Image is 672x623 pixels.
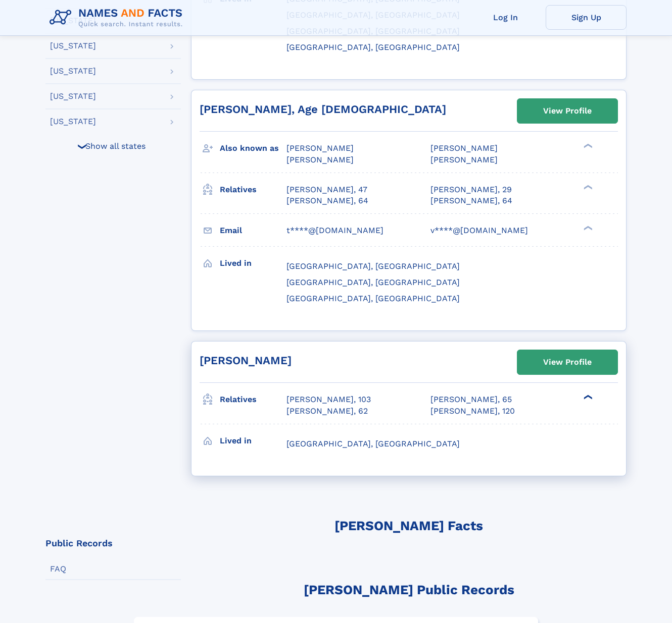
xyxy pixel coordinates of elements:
[50,92,96,100] div: [US_STATE]
[430,195,512,206] a: [PERSON_NAME], 64
[581,143,593,149] div: ❯
[50,42,96,50] div: [US_STATE]
[200,103,446,116] a: [PERSON_NAME], Age [DEMOGRAPHIC_DATA]
[45,134,181,158] div: Show all states
[76,143,88,149] div: ❯
[286,184,367,195] a: [PERSON_NAME], 47
[45,539,113,548] div: Public Records
[430,184,512,195] a: [PERSON_NAME], 29
[220,140,286,157] h3: Also known as
[45,4,191,31] img: Logo Names and Facts
[286,406,368,417] a: [PERSON_NAME], 62
[286,394,371,405] a: [PERSON_NAME], 103
[581,394,593,401] div: ❯
[220,391,286,408] h3: Relatives
[286,261,460,271] span: [GEOGRAPHIC_DATA], [GEOGRAPHIC_DATA]
[517,350,617,374] a: View Profile
[546,5,627,30] a: Sign Up
[220,255,286,272] h3: Lived in
[430,406,515,417] a: [PERSON_NAME], 120
[430,143,498,153] span: [PERSON_NAME]
[286,155,354,164] span: [PERSON_NAME]
[200,354,292,367] a: [PERSON_NAME]
[50,563,66,575] div: FAQ
[220,181,286,198] h3: Relatives
[50,67,96,75] div: [US_STATE]
[517,99,617,123] a: View Profile
[334,519,483,546] h1: [PERSON_NAME] Facts
[430,155,498,164] span: [PERSON_NAME]
[220,432,286,449] h3: Lived in
[286,439,460,448] span: [GEOGRAPHIC_DATA], [GEOGRAPHIC_DATA]
[286,42,460,52] span: [GEOGRAPHIC_DATA], [GEOGRAPHIC_DATA]
[286,277,460,287] span: [GEOGRAPHIC_DATA], [GEOGRAPHIC_DATA]
[50,118,96,126] div: [US_STATE]
[45,559,181,579] a: FAQ
[220,222,286,239] h3: Email
[581,184,593,190] div: ❯
[430,394,512,405] a: [PERSON_NAME], 65
[465,5,546,30] a: Log In
[286,195,368,206] a: [PERSON_NAME], 64
[286,143,354,153] span: [PERSON_NAME]
[543,351,592,374] div: View Profile
[286,294,460,303] span: [GEOGRAPHIC_DATA], [GEOGRAPHIC_DATA]
[304,582,514,609] h3: [PERSON_NAME] Public Records
[543,99,592,123] div: View Profile
[581,224,593,231] div: ❯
